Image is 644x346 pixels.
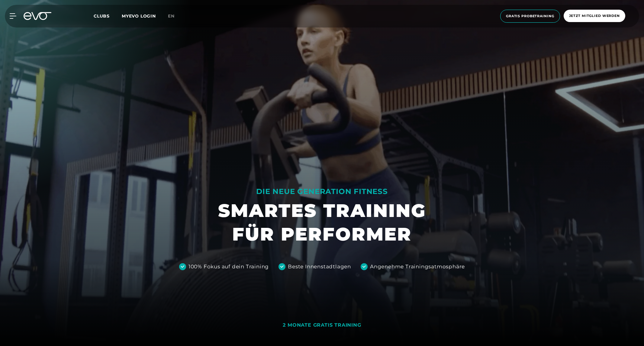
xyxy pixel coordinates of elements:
a: en [168,13,182,20]
div: DIE NEUE GENERATION FITNESS [218,187,426,196]
div: Angenehme Trainingsatmosphäre [370,263,465,271]
span: Gratis Probetraining [506,14,554,19]
span: Jetzt Mitglied werden [569,13,620,18]
a: Gratis Probetraining [498,10,562,23]
div: 2 MONATE GRATIS TRAINING [283,322,361,328]
a: MYEVO LOGIN [122,13,156,19]
div: Beste Innenstadtlagen [288,263,351,271]
span: en [168,13,175,19]
a: Clubs [94,13,122,19]
h1: SMARTES TRAINING FÜR PERFORMER [218,199,426,246]
div: 100% Fokus auf dein Training [188,263,269,271]
a: Jetzt Mitglied werden [562,10,627,23]
span: Clubs [94,13,110,19]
